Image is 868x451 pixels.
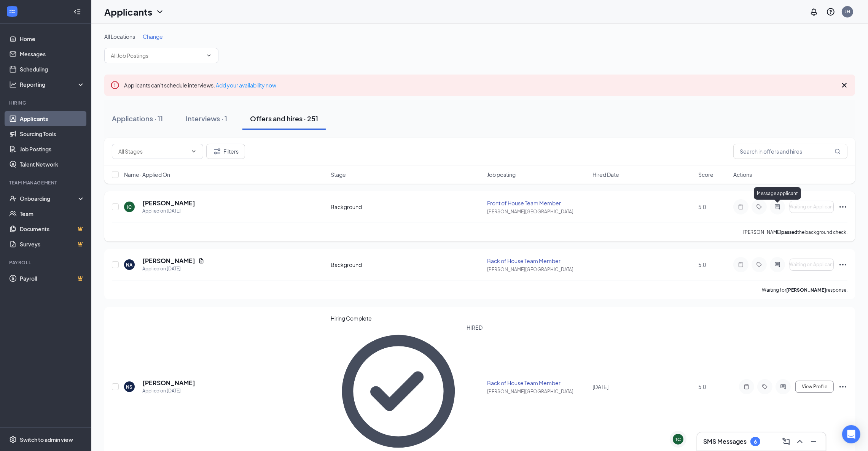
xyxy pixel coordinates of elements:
div: Applied on [DATE] [142,265,204,273]
div: [PERSON_NAME][GEOGRAPHIC_DATA] [487,208,588,215]
span: All Locations [104,33,135,40]
span: Stage [331,171,346,178]
div: Message applicant [754,187,801,200]
div: Applied on [DATE] [142,387,195,395]
div: Switch to admin view [20,436,73,443]
button: Minimize [807,435,820,448]
svg: ActiveChat [773,262,782,268]
svg: ActiveChat [773,204,782,210]
div: Applied on [DATE] [142,207,195,215]
svg: ChevronUp [795,437,804,446]
a: Talent Network [20,157,85,172]
svg: Note [736,262,745,268]
button: View Profile [795,381,834,393]
b: [PERSON_NAME] [786,287,826,293]
svg: UserCheck [9,195,17,202]
div: NS [126,384,133,390]
div: [PERSON_NAME][GEOGRAPHIC_DATA] [487,266,588,273]
div: Back of House Team Member [487,379,588,387]
div: Open Intercom Messenger [842,425,860,443]
span: Change [143,33,163,40]
input: All Stages [118,147,188,156]
div: Front of House Team Member [487,199,588,207]
svg: Minimize [809,437,818,446]
svg: Ellipses [838,202,847,211]
svg: Ellipses [838,260,847,269]
svg: ChevronDown [155,7,164,16]
input: All Job Postings [111,51,203,60]
span: Waiting on Applicant [789,262,835,267]
b: passed [781,229,797,235]
p: Waiting for response. [762,287,847,293]
svg: ChevronDown [206,52,212,59]
a: SurveysCrown [20,237,85,252]
svg: Collapse [73,8,81,16]
svg: Tag [755,262,764,268]
h3: SMS Messages [703,437,747,446]
svg: QuestionInfo [826,7,835,16]
span: 5.0 [698,203,706,210]
p: [PERSON_NAME] the background check. [743,229,847,235]
h5: [PERSON_NAME] [142,379,195,387]
svg: Cross [840,81,849,90]
div: Reporting [20,81,85,88]
div: Interviews · 1 [186,114,227,123]
svg: Tag [755,204,764,210]
div: Background [331,203,482,211]
span: 5.0 [698,261,706,268]
div: Back of House Team Member [487,257,588,265]
svg: Filter [213,147,222,156]
a: Job Postings [20,141,85,157]
a: Applicants [20,111,85,126]
svg: Note [742,384,751,390]
h5: [PERSON_NAME] [142,257,195,265]
a: Messages [20,46,85,62]
span: [DATE] [592,383,608,390]
div: Background [331,261,482,268]
span: Name · Applied On [124,171,170,178]
div: JH [845,8,850,15]
button: ComposeMessage [780,435,792,448]
div: Team Management [9,179,83,186]
svg: Analysis [9,81,17,88]
svg: ChevronDown [191,148,197,154]
span: 5.0 [698,383,706,390]
div: IC [127,204,132,210]
a: DocumentsCrown [20,221,85,237]
span: Applicants can't schedule interviews. [124,82,276,89]
div: Payroll [9,259,83,266]
span: Actions [733,171,752,178]
a: Home [20,31,85,46]
button: ChevronUp [794,435,806,448]
svg: ComposeMessage [782,437,791,446]
button: Waiting on Applicant [790,259,834,271]
div: Onboarding [20,195,78,202]
svg: ActiveChat [779,384,788,390]
h1: Applicants [104,5,152,18]
div: NA [126,262,133,268]
div: Offers and hires · 251 [250,114,318,123]
div: [PERSON_NAME][GEOGRAPHIC_DATA] [487,388,588,395]
svg: Ellipses [838,382,847,391]
button: Filter Filters [206,144,245,159]
svg: WorkstreamLogo [8,8,16,15]
a: Scheduling [20,62,85,77]
button: Waiting on Applicant [790,201,834,213]
svg: Error [110,81,119,90]
a: Team [20,206,85,221]
div: Hiring [9,100,83,106]
div: Hiring Complete [331,314,482,322]
a: Add your availability now [216,82,276,89]
span: Job posting [487,171,516,178]
input: Search in offers and hires [733,144,847,159]
svg: Document [198,258,204,264]
svg: Tag [760,384,769,390]
div: 6 [754,438,757,445]
span: View Profile [802,384,827,389]
div: TC [675,436,681,443]
a: PayrollCrown [20,271,85,286]
svg: Note [736,204,745,210]
div: Applications · 11 [112,114,163,123]
svg: MagnifyingGlass [835,148,841,154]
svg: Settings [9,436,17,443]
